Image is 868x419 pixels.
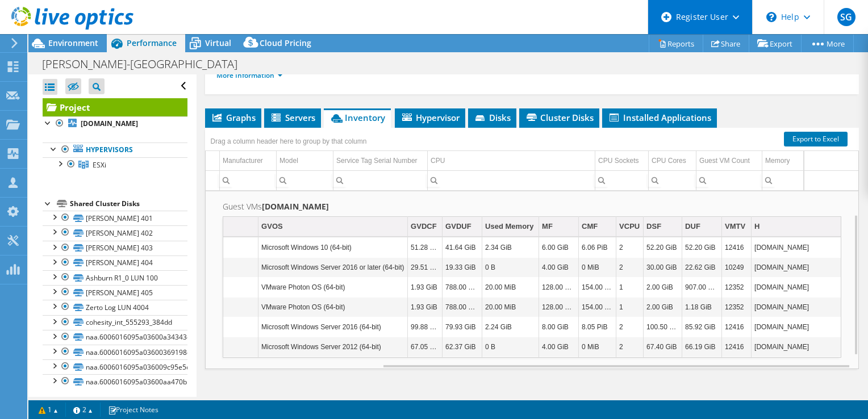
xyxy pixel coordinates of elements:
[644,317,682,337] td: Column DSF, Value 100.50 GiB
[685,220,700,233] div: DUF
[616,317,644,337] td: Column VCPU, Value 2
[277,151,333,171] td: Model Column
[699,154,750,167] div: Guest VM Count
[722,258,752,278] td: Column VMTV, Value 10249
[649,170,696,190] td: Column CPU Cores, Filter cell
[595,151,649,171] td: CPU Sockets Column
[482,337,539,357] td: Column Used Memory, Value 0 B
[258,278,408,298] td: Column GVOS, Value VMware Photon OS (64-bit)
[216,70,283,80] a: More Information
[482,238,539,258] td: Column Used Memory, Value 2.34 GiB
[762,170,804,190] td: Column Memory, Filter cell
[211,112,256,123] span: Graphs
[722,298,752,317] td: Column VMTV, Value 12352
[408,278,443,298] td: Column GVDCF, Value 1.93 GiB
[411,220,437,233] div: GVDCF
[127,37,177,48] span: Performance
[258,317,408,337] td: Column GVOS, Value Microsoft Windows Server 2016 (64-bit)
[616,258,644,278] td: Column VCPU, Value 2
[722,278,752,298] td: Column VMTV, Value 12352
[485,220,533,233] div: Used Memory
[752,317,841,337] td: Column H, Value grid3.merrittproperties.com
[408,238,443,258] td: Column GVDCF, Value 51.28 GiB
[649,151,696,171] td: CPU Cores Column
[329,112,385,123] span: Inventory
[408,298,443,317] td: Column GVDCF, Value 1.93 GiB
[474,112,511,123] span: Disks
[682,278,722,298] td: Column DUF, Value 907.00 MiB
[260,37,311,48] span: Cloud Pricing
[270,112,315,123] span: Servers
[428,170,595,190] td: Column CPU, Filter cell
[262,201,329,212] b: [DOMAIN_NAME]
[801,35,854,52] a: More
[43,374,187,389] a: naa.6006016095a03600aa470bb4008de311
[539,258,579,278] td: Column MF, Value 4.00 GiB
[431,154,445,167] div: CPU
[646,220,661,233] div: DSF
[93,160,106,170] span: ESXi
[652,154,686,167] div: CPU Cores
[703,35,749,52] a: Share
[223,154,263,167] div: Manufacturer
[696,151,762,171] td: Guest VM Count Column
[682,298,722,317] td: Column DUF, Value 1.18 GiB
[220,151,277,171] td: Manufacturer Column
[258,337,408,357] td: Column GVOS, Value Microsoft Windows Server 2012 (64-bit)
[752,217,841,237] td: H Column
[682,337,722,357] td: Column DUF, Value 66.19 GiB
[752,278,841,298] td: Column H, Value grid3.merrittproperties.com
[837,8,856,26] span: SG
[644,337,682,357] td: Column DSF, Value 67.40 GiB
[579,258,616,278] td: Column CMF, Value 0 MiB
[682,217,722,237] td: DUF Column
[539,278,579,298] td: Column MF, Value 128.00 MiB
[644,238,682,258] td: Column DSF, Value 52.20 GiB
[539,238,579,258] td: Column MF, Value 6.00 GiB
[682,317,722,337] td: Column DUF, Value 85.92 GiB
[43,241,187,255] a: [PERSON_NAME] 403
[619,220,640,233] div: VCPU
[649,35,703,52] a: Reports
[43,98,187,116] a: Project
[682,238,722,258] td: Column DUF, Value 52.20 GiB
[616,217,644,237] td: VCPU Column
[722,337,752,357] td: Column VMTV, Value 12416
[37,58,255,70] h1: [PERSON_NAME]-[GEOGRAPHIC_DATA]
[205,37,231,48] span: Virtual
[539,337,579,357] td: Column MF, Value 4.00 GiB
[43,300,187,315] a: Zerto Log LUN 4004
[408,317,443,337] td: Column GVDCF, Value 99.88 GiB
[725,220,745,233] div: VMTV
[579,278,616,298] td: Column CMF, Value 154.00 TiB
[696,170,762,190] td: Column Guest VM Count, Filter cell
[43,285,187,300] a: [PERSON_NAME] 405
[644,258,682,278] td: Column DSF, Value 30.00 GiB
[443,337,482,357] td: Column GVDUF, Value 62.37 GiB
[333,170,428,190] td: Column Service Tag Serial Number, Filter cell
[644,298,682,317] td: Column DSF, Value 2.00 GiB
[752,337,841,357] td: Column H, Value grid3.merrittproperties.com
[765,154,790,167] div: Memory
[482,258,539,278] td: Column Used Memory, Value 0 B
[644,278,682,298] td: Column DSF, Value 2.00 GiB
[752,298,841,317] td: Column H, Value grid3.merrittproperties.com
[258,258,408,278] td: Column GVOS, Value Microsoft Windows Server 2016 or later (64-bit)
[722,238,752,258] td: Column VMTV, Value 12416
[43,143,187,157] a: Hypervisors
[482,278,539,298] td: Column Used Memory, Value 20.00 MiB
[70,197,187,211] div: Shared Cluster Disks
[223,200,841,213] h2: Guest VMs
[81,119,138,128] b: [DOMAIN_NAME]
[722,217,752,237] td: VMTV Column
[208,133,370,149] div: Drag a column header here to group by that column
[43,255,187,270] a: [PERSON_NAME] 404
[443,298,482,317] td: Column GVDUF, Value 788.00 MiB
[43,116,187,131] a: [DOMAIN_NAME]
[749,35,802,52] a: Export
[43,345,187,359] a: naa.6006016095a03600369198c2008de311
[443,238,482,258] td: Column GVDUF, Value 41.64 GiB
[582,220,598,233] div: CMF
[598,154,639,167] div: CPU Sockets
[482,298,539,317] td: Column Used Memory, Value 20.00 MiB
